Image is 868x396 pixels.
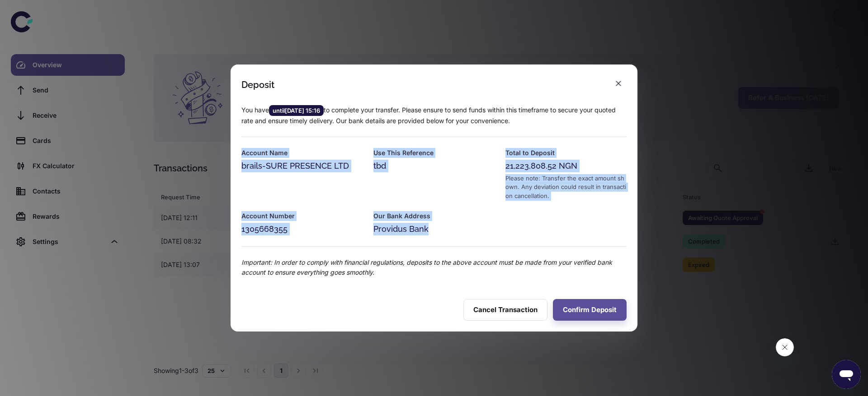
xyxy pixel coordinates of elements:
[373,148,495,158] h6: Use This Reference
[241,223,363,235] div: 1305668355
[776,338,794,356] iframe: Close message
[269,106,324,115] span: until [DATE] 15:16
[463,299,547,321] button: Cancel Transaction
[241,160,363,172] div: brails-SURE PRESENCE LTD
[832,360,861,389] iframe: Button to launch messaging window
[373,223,495,235] div: Providus Bank
[5,6,65,14] span: Hi. Need any help?
[373,211,495,221] h6: Our Bank Address
[505,174,627,201] div: Please note: Transfer the exact amount shown. Any deviation could result in transaction cancellat...
[241,79,274,90] div: Deposit
[241,105,627,126] p: You have to complete your transfer. Please ensure to send funds within this timeframe to secure y...
[505,148,627,158] h6: Total to Deposit
[241,211,363,221] h6: Account Number
[241,148,363,158] h6: Account Name
[505,160,627,172] div: 21,223,808.52 NGN
[373,160,495,172] div: tbd
[241,258,627,277] p: Important: In order to comply with financial regulations, deposits to the above account must be m...
[553,299,627,321] button: Confirm Deposit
